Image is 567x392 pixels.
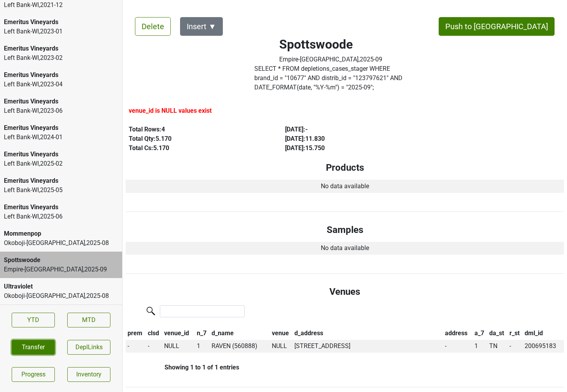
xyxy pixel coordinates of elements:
td: TN [487,340,507,353]
div: Left Bank-WI , 2023 - 02 [4,53,118,63]
td: No data available [126,180,564,193]
a: Progress [12,367,55,382]
a: Inventory [67,367,110,382]
div: Total Qty: 5.170 [129,134,267,143]
div: Left Bank-WI , 2023 - 06 [4,106,118,115]
td: - [146,340,162,353]
div: [DATE] : 11.830 [285,134,423,143]
div: Emeritus Vineyards [4,123,118,133]
h4: Venues [132,286,558,297]
td: 1 [195,340,210,353]
div: Left Bank-WI , 2023 - 01 [4,27,118,36]
a: YTD [12,313,55,327]
div: Emeritus Vineyards [4,97,118,106]
td: [STREET_ADDRESS] [293,340,443,353]
td: - [507,340,523,353]
th: venue: activate to sort column ascending [270,327,293,340]
div: Okoboji-[GEOGRAPHIC_DATA] , 2025 - 08 [4,291,118,301]
h4: Products [132,162,558,173]
th: venue_id: activate to sort column ascending [162,327,194,340]
button: Insert ▼ [180,17,223,36]
th: a_7: activate to sort column ascending [472,327,487,340]
div: Total Rows: 4 [129,125,267,134]
td: - [126,340,146,353]
td: 200695183 [523,340,564,353]
th: d_address: activate to sort column ascending [293,327,443,340]
h2: Spottswoode [279,37,382,52]
div: [DATE] : - [285,125,423,134]
th: dml_id: activate to sort column ascending [523,327,564,340]
td: NULL [270,340,293,353]
a: MTD [67,313,110,327]
td: RAVEN (560888) [210,340,270,353]
div: Okoboji-[GEOGRAPHIC_DATA] , 2025 - 08 [4,238,118,248]
div: Mommenpop [4,229,118,238]
button: Delete [135,17,171,36]
td: No data available [126,242,564,255]
label: venue_id is NULL values exist [129,106,212,115]
label: Click to copy query [254,64,407,92]
td: - [443,340,473,353]
th: clsd: activate to sort column ascending [146,327,162,340]
div: Emeritus Vineyards [4,176,118,185]
th: address: activate to sort column ascending [443,327,473,340]
th: da_st: activate to sort column ascending [487,327,507,340]
div: [DATE] : 15.750 [285,143,423,153]
div: Empire-[GEOGRAPHIC_DATA] , 2025 - 09 [279,55,382,64]
th: n_7: activate to sort column ascending [195,327,210,340]
button: Push to [GEOGRAPHIC_DATA] [439,17,555,36]
div: Empire-[GEOGRAPHIC_DATA] , 2025 - 09 [4,265,118,274]
div: Left Bank-WI , 2025 - 06 [4,212,118,221]
div: Left Bank-WI , 2025 - 02 [4,159,118,168]
div: Showing 1 to 1 of 1 entries [126,364,239,371]
div: Left Bank-WI , 2024 - 01 [4,133,118,142]
th: prem: activate to sort column descending [126,327,146,340]
th: d_name: activate to sort column ascending [210,327,270,340]
div: Emeritus Vineyards [4,44,118,53]
button: Transfer [12,340,55,355]
th: r_st: activate to sort column ascending [507,327,523,340]
td: NULL [162,340,194,353]
div: Emeritus Vineyards [4,17,118,27]
div: Left Bank-WI , 2025 - 05 [4,185,118,195]
div: Total Cs: 5.170 [129,143,267,153]
div: Spottswoode [4,255,118,265]
div: Emeritus Vineyards [4,70,118,80]
div: Left Bank-WI , 2021 - 12 [4,0,118,10]
div: Ultraviolet [4,282,118,291]
button: DeplLinks [67,340,110,355]
div: Left Bank-WI , 2023 - 04 [4,80,118,89]
div: Emeritus Vineyards [4,150,118,159]
h4: Samples [132,224,558,236]
td: 1 [472,340,487,353]
div: Emeritus Vineyards [4,203,118,212]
